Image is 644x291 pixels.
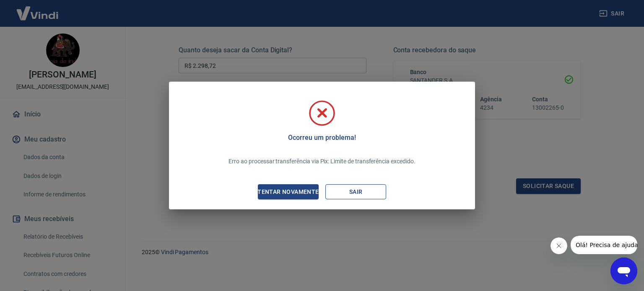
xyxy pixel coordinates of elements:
button: Tentar novamente [258,184,319,200]
button: Sair [325,184,386,200]
iframe: Botão para abrir a janela de mensagens [610,258,637,284]
div: Tentar novamente [247,187,329,197]
iframe: Mensagem da empresa [571,236,637,254]
h5: Ocorreu um problema! [288,134,356,142]
p: Erro ao processar transferência via Pix: Limite de transferência excedido. [229,157,415,166]
span: Olá! Precisa de ajuda? [5,6,70,13]
iframe: Fechar mensagem [551,237,567,254]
